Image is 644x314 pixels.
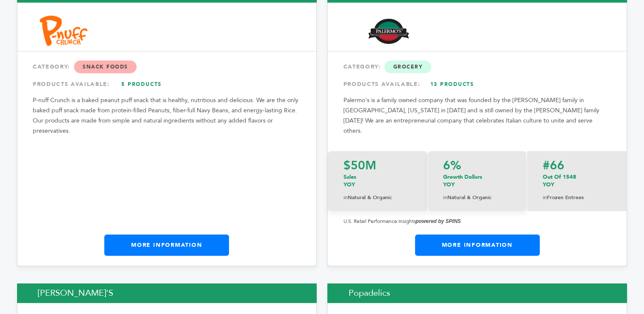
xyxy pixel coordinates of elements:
p: Natural & Organic [343,193,412,203]
p: Growth Dollars [443,173,511,188]
strong: powered by SPINS [415,218,461,224]
div: CATEGORY: [33,59,301,74]
p: 6% [443,160,511,171]
img: P-nuff [38,13,94,49]
p: P-nuff Crunch is a baked peanut puff snack that is healthy, nutritious and delicious. We are the ... [33,95,301,136]
div: PRODUCTS AVAILABLE: [33,77,301,92]
span: YOY [443,181,455,188]
div: PRODUCTS AVAILABLE: [343,77,611,92]
span: YOY [343,181,355,188]
a: More Information [415,234,540,256]
a: 5 Products [112,77,172,92]
p: Frozen Entrees [542,193,611,203]
h2: Popadelics [327,283,627,303]
a: 13 Products [422,77,482,92]
span: Grocery [384,60,431,73]
h2: [PERSON_NAME]'s [17,283,317,303]
p: Sales [343,173,412,188]
p: U.S. Retail Performance Insights [343,216,611,226]
p: #66 [542,160,611,171]
p: Out of 1548 [542,173,611,188]
p: Palermo's is a family owned company that was founded by the [PERSON_NAME] family in [GEOGRAPHIC_D... [343,95,611,136]
span: in [542,194,547,201]
div: CATEGORY: [343,59,611,74]
img: Palermo's [349,17,428,46]
span: in [343,194,347,201]
span: in [443,194,447,201]
a: More Information [104,234,229,256]
span: YOY [542,181,554,188]
p: $50M [343,160,412,171]
span: Snack Foods [74,60,137,73]
p: Natural & Organic [443,193,511,203]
